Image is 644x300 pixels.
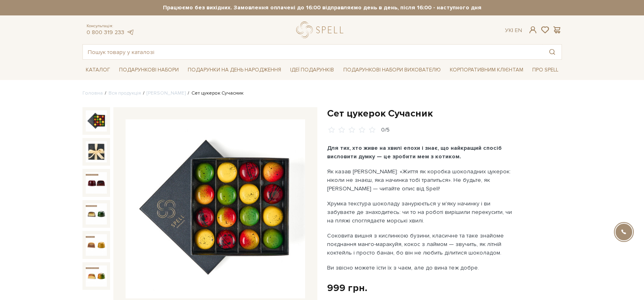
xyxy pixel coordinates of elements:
a: 0 800 319 233 [87,29,124,36]
a: Про Spell [529,64,562,76]
h1: Сет цукерок Сучасник [327,107,562,120]
a: Подарункові набори [116,64,182,76]
p: Як казав [PERSON_NAME]: «Життя як коробка шоколадних цукерок: ніколи не знаєш, яка начинка тобі т... [327,167,518,193]
span: | [512,27,513,34]
img: Сет цукерок Сучасник [86,234,107,255]
a: [PERSON_NAME] [147,90,186,96]
div: Ук [505,27,522,34]
li: Сет цукерок Сучасник [186,90,243,97]
img: Сет цукерок Сучасник [86,110,107,132]
a: telegram [126,29,134,36]
p: Ви звісно можете їсти їх з чаєм, але до вина теж добре. [327,263,518,272]
a: logo [296,22,347,38]
div: 999 грн. [327,282,367,294]
img: Сет цукерок Сучасник [86,141,107,162]
span: Консультація: [87,24,134,29]
p: Хрумка текстура шоколаду занурюється у м'яку начинку і ви забуваєте де знаходитесь: чи то на робо... [327,199,518,225]
a: Подарунки на День народження [184,64,284,76]
img: Сет цукерок Сучасник [86,172,107,193]
img: Сет цукерок Сучасник [126,119,305,299]
p: Соковита вишня з кислинкою бузини, класичне та таке знайоме поєднання манго-маракуйя, кокос з лай... [327,231,518,257]
a: Каталог [82,64,113,76]
b: Для тих, хто живе на хвилі епохи і знає, що найкращий спосіб висловити думку — це зробити мем з к... [327,145,502,160]
a: Вся продукція [108,90,141,96]
input: Пошук товару у каталозі [83,45,543,59]
a: En [515,27,522,34]
a: Корпоративним клієнтам [447,63,527,77]
a: Ідеї подарунків [287,64,337,76]
a: Головна [82,90,103,96]
img: Сет цукерок Сучасник [86,265,107,287]
a: Подарункові набори вихователю [340,63,444,77]
img: Сет цукерок Сучасник [86,203,107,224]
div: 0/5 [381,126,390,134]
button: Пошук товару у каталозі [543,45,562,59]
strong: Працюємо без вихідних. Замовлення оплачені до 16:00 відправляємо день в день, після 16:00 - насту... [82,4,562,11]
